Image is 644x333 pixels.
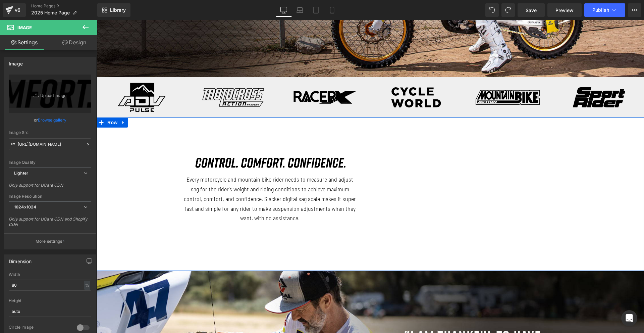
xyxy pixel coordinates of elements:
[9,160,91,165] div: Image Quality
[9,272,91,277] div: Width
[621,310,637,326] div: Open Intercom Messenger
[84,281,90,290] div: %
[9,306,91,317] input: auto
[36,238,62,244] p: More settings
[9,325,70,332] div: Circle Image
[9,298,91,303] div: Height
[9,116,91,124] div: or
[31,10,70,15] span: 2025 Home Page
[292,3,308,17] a: Laptop
[628,3,641,17] button: More
[3,3,26,17] a: v6
[9,57,23,66] div: Image
[97,3,130,17] a: New Library
[501,3,515,17] button: Redo
[308,3,324,17] a: Tablet
[4,233,96,249] button: More settings
[14,171,28,176] b: Lighter
[17,25,32,30] span: Image
[324,3,340,17] a: Mobile
[9,217,91,232] div: Only support for UCare CDN and Shopify CDN
[38,114,66,126] a: Browse gallery
[9,255,32,264] div: Dimension
[555,7,574,14] span: Preview
[485,3,499,17] button: Undo
[279,116,470,232] iframe: Slacker Digital Sag Scale Overview
[547,3,582,17] a: Preview
[526,7,537,14] span: Save
[110,7,126,13] span: Library
[584,3,625,17] button: Publish
[9,280,91,291] input: auto
[14,204,36,209] b: 1024x1024
[592,7,609,13] span: Publish
[86,154,260,203] p: Every motorcycle and mountain bike rider needs to measure and adjust sag for the rider's weight a...
[13,6,22,14] div: v6
[50,35,99,50] a: Design
[276,3,292,17] a: Desktop
[31,3,97,9] a: Home Pages
[9,138,91,150] input: Link
[9,183,91,192] div: Only support for UCare CDN
[9,194,91,199] div: Image Resolution
[9,130,91,135] div: Image Src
